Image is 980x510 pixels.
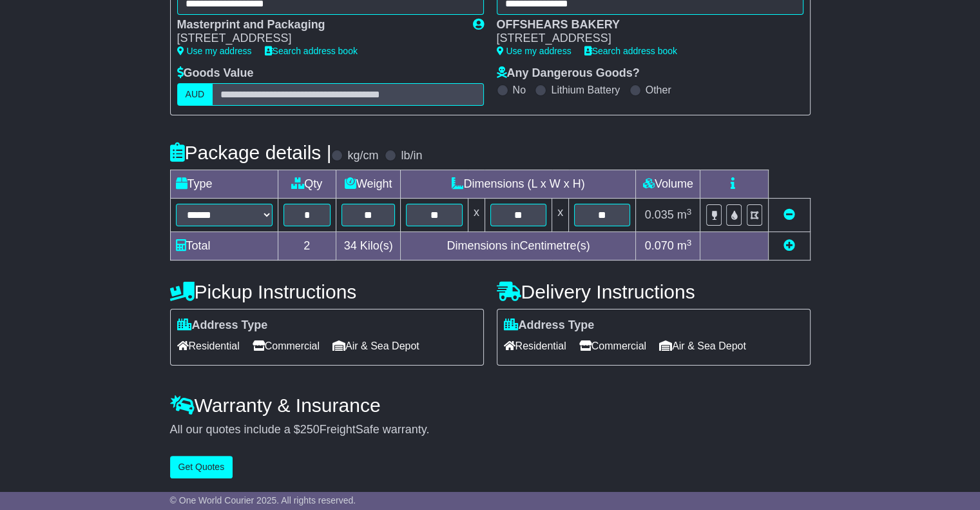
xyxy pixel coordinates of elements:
span: 250 [300,423,320,436]
sup: 3 [687,238,692,248]
span: Residential [504,336,566,356]
h4: Package details | [170,142,332,163]
td: Type [170,170,278,199]
td: x [552,199,569,232]
label: Lithium Battery [551,84,620,96]
span: 0.035 [645,208,674,221]
div: [STREET_ADDRESS] [497,32,791,46]
sup: 3 [687,207,692,217]
label: lb/in [401,149,422,163]
label: Address Type [504,319,595,333]
label: Address Type [177,319,268,333]
td: 2 [278,232,336,260]
label: No [513,84,526,96]
td: Volume [636,170,700,199]
div: Masterprint and Packaging [177,18,460,32]
span: Commercial [579,336,646,356]
span: Commercial [253,336,320,356]
h4: Pickup Instructions [170,281,484,302]
span: 0.070 [645,239,674,252]
span: m [677,239,692,252]
a: Search address book [584,46,677,56]
div: All our quotes include a $ FreightSafe warranty. [170,423,811,437]
td: Kilo(s) [336,232,401,260]
span: Residential [177,336,240,356]
td: Total [170,232,278,260]
label: Goods Value [177,66,254,81]
label: Any Dangerous Goods? [497,66,640,81]
span: Air & Sea Depot [332,336,419,356]
td: Dimensions in Centimetre(s) [401,232,636,260]
td: Qty [278,170,336,199]
a: Use my address [177,46,252,56]
div: [STREET_ADDRESS] [177,32,460,46]
h4: Delivery Instructions [497,281,811,302]
td: x [468,199,485,232]
span: Air & Sea Depot [659,336,746,356]
span: © One World Courier 2025. All rights reserved. [170,495,356,505]
a: Add new item [783,239,795,252]
label: AUD [177,83,213,106]
a: Remove this item [783,208,795,221]
a: Search address book [265,46,358,56]
label: kg/cm [347,149,378,163]
div: OFFSHEARS BAKERY [497,18,791,32]
h4: Warranty & Insurance [170,395,811,416]
td: Dimensions (L x W x H) [401,170,636,199]
label: Other [646,84,671,96]
button: Get Quotes [170,456,233,478]
td: Weight [336,170,401,199]
span: 34 [344,239,357,252]
a: Use my address [497,46,572,56]
span: m [677,208,692,221]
